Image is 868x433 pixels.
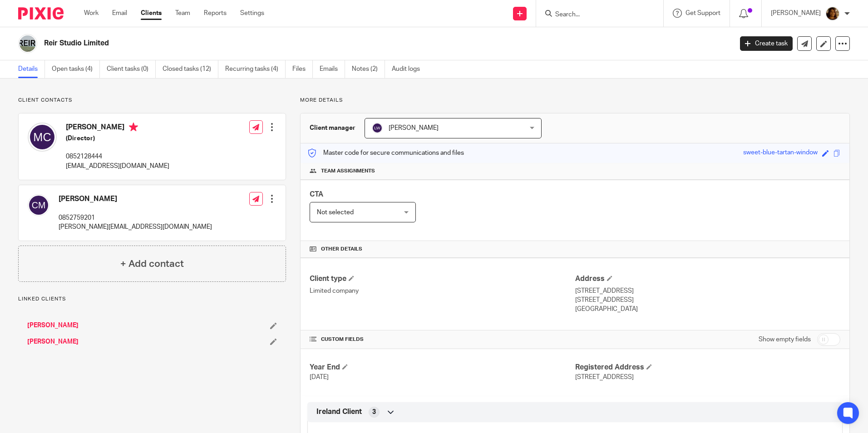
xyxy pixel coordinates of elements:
[743,148,818,158] div: sweet-blue-tartan-window
[759,335,811,344] label: Show empty fields
[310,374,329,380] span: [DATE]
[175,9,190,18] a: Team
[392,60,427,78] a: Audit logs
[84,9,99,18] a: Work
[107,60,156,78] a: Client tasks (0)
[27,321,79,330] a: [PERSON_NAME]
[575,274,840,284] h4: Address
[320,60,345,78] a: Emails
[112,9,127,18] a: Email
[163,60,218,78] a: Closed tasks (12)
[292,60,313,78] a: Files
[825,6,840,21] img: Arvinder.jpeg
[120,257,184,271] h4: + Add contact
[575,305,840,314] p: [GEOGRAPHIC_DATA]
[575,374,634,380] span: [STREET_ADDRESS]
[554,11,636,19] input: Search
[310,363,575,372] h4: Year End
[310,286,575,295] p: Limited company
[686,10,720,16] span: Get Support
[307,148,464,157] p: Master code for secure communications and files
[52,60,100,78] a: Open tasks (4)
[575,295,840,305] p: [STREET_ADDRESS]
[18,34,37,53] img: logo.png
[44,39,590,48] h2: Reir Studio Limited
[18,97,286,104] p: Client contacts
[66,123,169,134] h4: [PERSON_NAME]
[316,407,362,417] span: Ireland Client
[28,123,57,152] img: svg%3E
[389,125,439,131] span: [PERSON_NAME]
[372,123,383,133] img: svg%3E
[59,213,212,222] p: 0852759201
[321,167,375,175] span: Team assignments
[66,134,169,143] h5: (Director)
[18,60,45,78] a: Details
[18,7,64,20] img: Pixie
[59,222,212,231] p: [PERSON_NAME][EMAIL_ADDRESS][DOMAIN_NAME]
[310,274,575,284] h4: Client type
[575,286,840,295] p: [STREET_ADDRESS]
[352,60,385,78] a: Notes (2)
[28,194,49,216] img: svg%3E
[310,336,575,343] h4: CUSTOM FIELDS
[59,194,212,204] h4: [PERSON_NAME]
[225,60,286,78] a: Recurring tasks (4)
[240,9,264,18] a: Settings
[317,209,354,216] span: Not selected
[740,36,793,51] a: Create task
[372,408,376,417] span: 3
[310,191,323,198] span: CTA
[300,97,850,104] p: More details
[141,9,162,18] a: Clients
[771,9,821,18] p: [PERSON_NAME]
[66,162,169,171] p: [EMAIL_ADDRESS][DOMAIN_NAME]
[321,246,362,253] span: Other details
[66,152,169,161] p: 0852128444
[27,337,79,346] a: [PERSON_NAME]
[204,9,227,18] a: Reports
[310,123,355,133] h3: Client manager
[129,123,138,132] i: Primary
[575,363,840,372] h4: Registered Address
[18,295,286,303] p: Linked clients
